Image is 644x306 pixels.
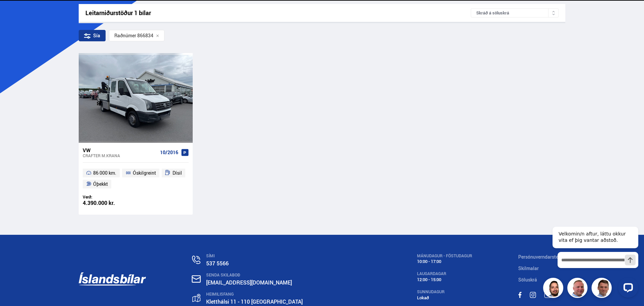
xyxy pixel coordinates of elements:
[206,273,371,277] div: SENDA SKILABOÐ
[547,214,641,303] iframe: LiveChat chat widget
[192,256,200,264] img: n0V2lOsqF3l1V2iz.svg
[206,298,303,305] a: Kletthálsi 11 - 110 [GEOGRAPHIC_DATA]
[192,294,200,302] img: gp4YpyYFnEr45R34.svg
[417,271,472,276] div: LAUGARDAGAR
[417,259,472,264] div: 10:00 - 17:00
[83,153,157,158] div: Crafter M.KRANA
[93,169,116,177] span: 86 000 km.
[206,292,371,297] div: HEIMILISFANG
[417,295,472,300] div: Lokað
[206,279,292,286] a: [EMAIL_ADDRESS][DOMAIN_NAME]
[83,194,136,200] div: Verð:
[79,30,106,41] div: Sía
[518,254,565,260] a: Persónuverndarstefna
[417,254,472,258] div: MÁNUDAGUR - FÖSTUDAGUR
[417,277,472,282] div: 12:00 - 15:00
[173,169,182,177] span: Dísil
[192,275,201,283] img: nHj8e-n-aHgjukTg.svg
[544,279,564,299] img: nhp88E3Fdnt1Opn2.png
[93,180,108,188] span: Óþekkt
[83,147,157,153] div: VW
[206,254,371,258] div: SÍMI
[114,33,153,38] span: Raðnúmer 866834
[79,143,193,215] a: VW Crafter M.KRANA 10/2016 86 000 km. Óskilgreint Dísil Óþekkt Verð: 4.390.000 kr.
[206,260,229,267] a: 537 5566
[133,169,156,177] span: Óskilgreint
[518,276,537,283] a: Söluskrá
[160,150,178,155] span: 10/2016
[83,200,136,206] div: 4.390.000 kr.
[85,9,471,16] div: Leitarniðurstöður 1 bílar
[471,8,559,17] div: Skráð á söluskrá
[518,265,539,271] a: Skilmalar
[417,290,472,294] div: SUNNUDAGUR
